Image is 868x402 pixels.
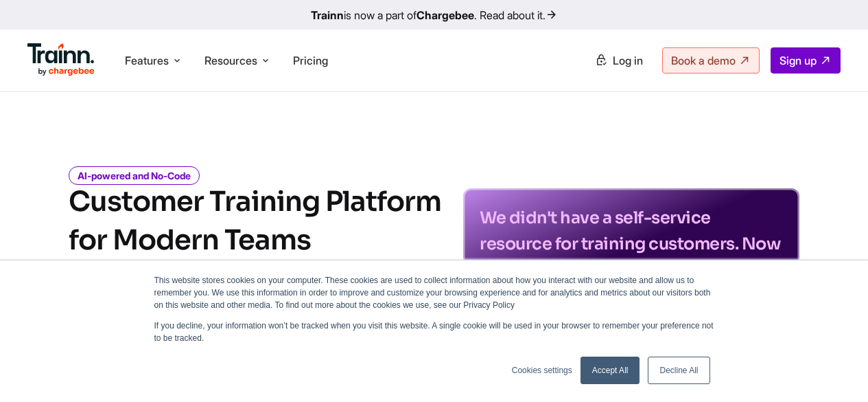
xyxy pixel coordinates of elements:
[69,183,441,260] h1: Customer Training Platform for Modern Teams
[27,43,95,76] img: Trainn Logo
[580,357,640,384] a: Accept All
[587,48,651,73] a: Log in
[154,320,714,344] p: If you decline, your information won’t be tracked when you visit this website. A single cookie wi...
[154,274,714,311] p: This website stores cookies on your computer. These cookies are used to collect information about...
[648,357,709,384] a: Decline All
[204,53,257,68] span: Resources
[671,54,736,67] span: Book a demo
[69,166,200,185] i: AI-powered and No-Code
[662,47,760,74] a: Book a demo
[125,53,169,68] span: Features
[779,54,817,67] span: Sign up
[417,8,474,22] b: Chargebee
[311,8,344,22] b: Trainn
[293,54,328,67] a: Pricing
[771,47,841,74] a: Sign up
[512,364,572,377] a: Cookies settings
[613,54,643,67] span: Log in
[480,205,783,309] p: We didn't have a self-service resource for training customers. Now we have Buildops learning cent...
